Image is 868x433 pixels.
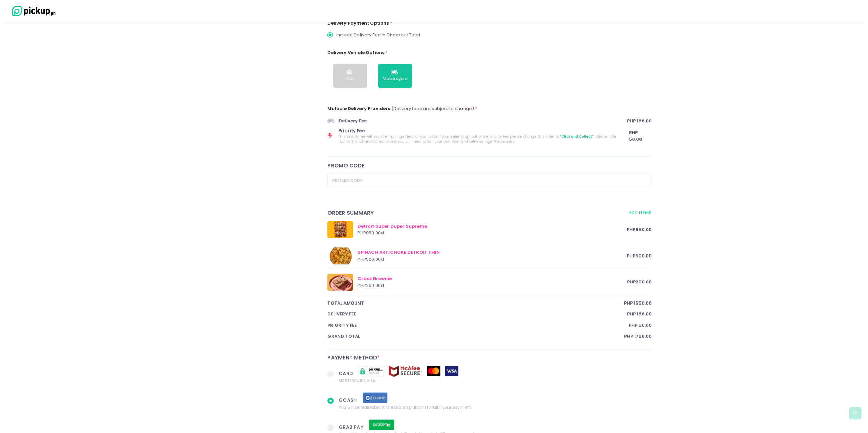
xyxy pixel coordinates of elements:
img: visa [445,366,458,376]
div: SPINACH ARTICHOKE DETROIT THIN [357,249,627,256]
img: grab pay [365,419,399,431]
div: PHP 500.00 x 1 [357,256,627,263]
div: PHP 200.00 x 1 [357,282,627,289]
label: Delivery Payment Options [327,20,389,27]
img: gcash [358,392,392,404]
span: PHP 850.00 [627,226,652,233]
img: mastercard [427,366,440,376]
span: Grand total [327,333,624,340]
label: Multiple Delivery Providers [327,105,390,112]
a: Edit Items [629,209,652,217]
span: PHP 50.00 [629,129,652,142]
button: Motorcycle [378,64,412,88]
span: GCASH [339,397,358,403]
span: PHP 166.00 [627,311,652,318]
img: mcafee-secure [388,365,422,377]
span: PHP 500.00 [627,252,652,259]
span: CARD [339,370,354,376]
div: PHP 850.00 x 1 [357,230,627,236]
span: "Click and Collect" [559,134,594,139]
span: Delivery Fee [327,311,627,318]
span: Priority Fee [338,127,618,134]
div: Payment Method [327,354,652,361]
div: Promo code [327,161,652,169]
div: Detroit Super Duper Supreme [357,223,627,230]
span: PHP 1550.00 [624,300,652,307]
div: Car [346,75,354,82]
span: (Delivery fees are subject to change) [391,105,474,112]
div: Motorcycle [383,75,408,82]
span: MASTERCARD, VISA [339,377,458,384]
span: Order Summary [327,209,628,217]
label: Delivery Vehicle Options [327,49,384,56]
span: total amount [327,300,624,307]
span: You will be redirected to the GCash platform to fulfill your payment. [339,404,471,411]
img: pickupsecure [354,365,388,377]
button: Car [333,64,367,88]
span: PHP 1766.00 [624,333,652,340]
span: PHP 166.00 [627,118,652,124]
input: Promo Code [327,174,652,187]
span: This priority fee will assist in hailing riders for your order. If you prefer to opt out of the p... [338,134,618,144]
img: logo [9,5,56,17]
span: Delivery Fee [339,118,625,124]
span: GRAB PAY [339,423,365,430]
div: Crack Brownie [357,275,627,282]
span: PHP 50.00 [629,322,652,329]
span: PHP 200.00 [627,279,652,285]
span: Priority Fee [327,322,629,329]
span: Include Delivery Fee in Checkout Total [336,32,420,38]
